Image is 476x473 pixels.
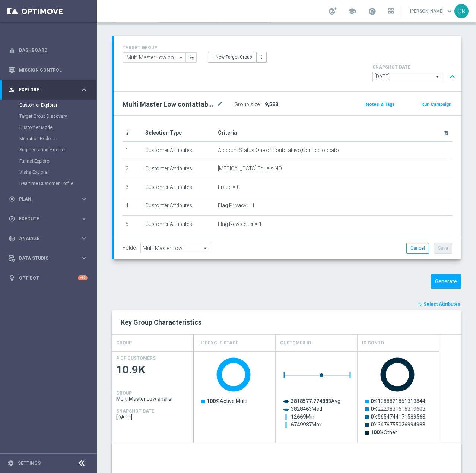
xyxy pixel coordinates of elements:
[80,215,88,222] i: keyboard_arrow_right
[123,179,142,197] td: 3
[142,142,215,160] td: Customer Attributes
[123,160,142,179] td: 2
[8,47,88,53] button: equalizer Dashboard
[142,197,215,216] td: Customer Attributes
[142,179,215,197] td: Customer Attributes
[116,409,154,414] h4: SNAPSHOT DATE
[112,351,194,443] div: Press SPACE to select this row.
[19,136,77,142] a: Migration Explorer
[417,302,422,307] i: playlist_add_check
[9,47,15,54] i: equalizer
[291,398,331,404] tspan: 3818577.774883
[9,235,15,242] i: track_changes
[19,197,80,201] span: Plan
[423,302,460,307] span: Select Attributes
[208,52,256,62] button: + New Target Group
[8,67,88,73] div: Mission Control
[78,275,88,280] div: +10
[409,6,454,17] a: [PERSON_NAME]keyboard_arrow_down
[123,124,142,142] th: #
[218,184,240,190] span: Fraud = 0
[80,235,88,242] i: keyboard_arrow_right
[19,256,80,261] span: Data Studio
[291,406,312,412] tspan: 3828463
[19,124,77,130] a: Customer Model
[19,147,77,153] a: Segmentation Explorer
[454,4,469,18] div: CR
[19,158,77,164] a: Funnel Explorer
[9,215,80,222] div: Execute
[371,406,425,412] text: 2229831615319603
[8,87,88,93] button: person_search Explore keyboard_arrow_right
[8,196,88,202] button: gps_fixed Plan keyboard_arrow_right
[207,398,247,404] text: Active Multi
[218,130,237,136] span: Criteria
[348,7,356,15] span: school
[178,53,185,62] i: arrow_drop_down
[19,40,88,60] a: Dashboard
[9,196,15,202] i: gps_fixed
[234,101,260,108] label: Group size
[9,196,80,202] div: Plan
[9,40,88,60] div: Dashboard
[421,100,452,108] button: Run Campaign
[123,197,142,216] td: 4
[8,216,88,222] button: play_circle_outline Execute keyboard_arrow_right
[19,102,77,108] a: Customer Explorer
[9,86,15,93] i: person_search
[371,422,425,428] text: 3476755026994988
[7,460,14,467] i: settings
[9,235,80,242] div: Analyze
[18,461,41,466] a: Settings
[19,122,96,133] div: Customer Model
[362,337,384,350] h4: Id Conto
[123,45,197,50] h4: TARGET GROUP
[9,86,80,93] div: Explore
[123,52,185,63] input: Multi Master Low contattabilità
[371,429,397,435] text: Other
[256,52,267,62] button: more_vert
[291,406,322,412] text: Med
[123,142,142,160] td: 1
[19,178,96,189] div: Realtime Customer Profile
[8,275,88,281] button: lightbulb Optibot +10
[372,64,458,70] h4: SNAPSHOT DATE
[9,255,80,262] div: Data Studio
[434,243,452,253] button: Save
[121,318,452,327] h2: Key Group Characteristics
[19,236,80,241] span: Analyze
[198,337,238,350] h4: Lifecycle Stage
[19,167,96,178] div: Visits Explorer
[19,133,96,144] div: Migration Explorer
[445,7,454,15] span: keyboard_arrow_down
[142,124,215,142] th: Selection Type
[19,144,96,155] div: Segmentation Explorer
[371,414,425,420] text: 5654744171589563
[19,60,88,80] a: Mission Control
[260,101,261,108] label: :
[142,234,215,253] td: Customer Attributes
[371,398,378,404] tspan: 0%
[19,113,77,119] a: Target Group Discovery
[123,245,137,251] label: Folder
[116,337,132,350] h4: GROUP
[194,351,439,443] div: Press SPACE to select this row.
[218,147,339,154] span: Account Status One of Conto attivo,Conto bloccato
[9,275,15,281] i: lightbulb
[416,300,461,308] button: playlist_add_check Select Attributes
[19,155,96,167] div: Funnel Explorer
[19,217,80,221] span: Execute
[142,160,215,179] td: Customer Attributes
[123,43,452,84] div: TARGET GROUP arrow_drop_down + New Target Group more_vert SNAPSHOT DATE arrow_drop_down expand_less
[443,130,449,136] i: delete_forever
[8,236,88,242] button: track_changes Analyze keyboard_arrow_right
[371,429,384,435] tspan: 100%
[142,215,215,234] td: Customer Attributes
[291,414,314,420] text: Min
[218,221,262,227] span: Flag Newsletter = 1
